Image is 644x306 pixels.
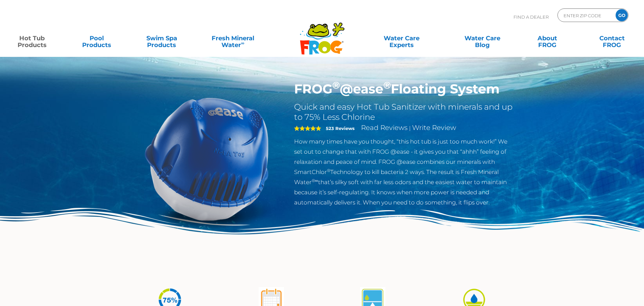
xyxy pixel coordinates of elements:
p: How many times have you thought, “this hot tub is just too much work!” We set out to change that ... [294,136,515,207]
span: | [409,125,411,131]
sup: ® [332,79,340,91]
h1: FROG @ease Floating System [294,81,515,97]
sup: ® [383,79,391,91]
a: PoolProducts [72,31,122,45]
a: Write Review [412,124,456,132]
span: 5 [294,126,321,131]
img: Frog Products Logo [296,14,348,55]
sup: ® [327,168,330,173]
a: Water CareBlog [457,31,507,45]
a: Swim SpaProducts [137,31,187,45]
sup: ®∞ [312,178,318,183]
a: ContactFROG [587,31,637,45]
h2: Quick and easy Hot Tub Sanitizer with minerals and up to 75% Less Chlorine [294,102,515,122]
a: Hot TubProducts [7,31,57,45]
sup: ∞ [241,40,244,46]
a: Read Reviews [361,124,408,132]
a: Fresh MineralWater∞ [201,31,264,45]
img: hot-tub-product-atease-system.png [129,81,284,236]
a: Water CareExperts [361,31,443,45]
p: Find A Dealer [514,8,549,25]
input: GO [616,9,628,21]
a: AboutFROG [522,31,572,45]
strong: 523 Reviews [326,126,355,131]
